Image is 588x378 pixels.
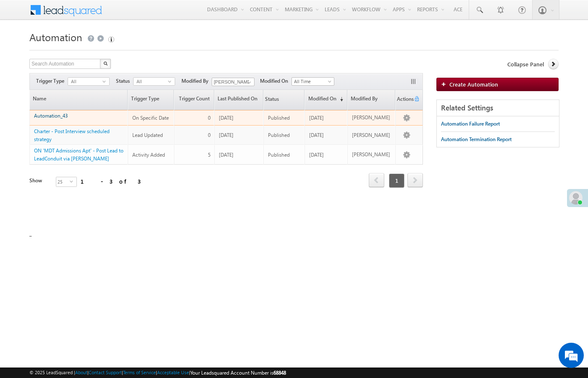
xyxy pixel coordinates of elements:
[441,116,500,131] a: Automation Failure Report
[309,152,324,158] span: [DATE]
[243,78,254,87] a: Show All Items
[56,177,70,186] span: 25
[68,78,102,85] span: All
[396,91,414,109] span: Actions
[305,90,346,110] a: Modified On(sorted descending)
[30,90,127,110] a: Name
[174,90,213,110] a: Trigger Count
[29,30,82,44] span: Automation
[268,132,290,138] span: Published
[268,115,290,121] span: Published
[29,369,286,377] span: © 2025 LeadSquared | | | | |
[352,131,392,139] div: [PERSON_NAME]
[81,176,141,186] div: 1 - 3 of 3
[208,115,210,121] span: 0
[116,77,133,85] span: Status
[70,179,76,183] span: select
[264,91,279,109] span: Status
[437,100,559,116] div: Related Settings
[219,152,234,158] span: [DATE]
[181,77,212,85] span: Modified By
[407,173,423,187] span: next
[309,115,324,121] span: [DATE]
[157,370,189,375] a: Acceptable Use
[407,174,423,187] a: next
[260,77,291,85] span: Modified On
[352,114,392,121] div: [PERSON_NAME]
[441,81,449,87] img: add_icon.png
[292,78,332,85] span: All Time
[29,28,559,238] div: _
[441,136,512,143] div: Automation Termination Report
[128,90,173,110] a: Trigger Type
[441,132,512,147] a: Automation Termination Report
[369,174,384,187] a: prev
[507,60,544,68] span: Collapse Panel
[219,115,234,121] span: [DATE]
[369,173,384,187] span: prev
[134,78,168,85] span: All
[208,152,210,158] span: 5
[352,151,392,158] div: [PERSON_NAME]
[291,77,334,86] a: All Time
[34,113,68,119] a: Automation_43
[219,132,234,138] span: [DATE]
[75,370,87,375] a: About
[132,132,163,138] span: Lead Updated
[449,81,498,88] span: Create Automation
[34,147,123,162] a: ON 'MDT Admissions Apt' - Post Lead to LeadConduit via [PERSON_NAME]
[212,78,255,86] input: Type to Search
[348,90,395,110] a: Modified By
[36,77,68,85] span: Trigger Type
[208,132,210,138] span: 0
[123,370,156,375] a: Terms of Service
[273,370,286,376] span: 68848
[215,90,263,110] a: Last Published On
[29,177,49,184] div: Show
[103,61,108,66] img: Search
[268,152,290,158] span: Published
[89,370,122,375] a: Contact Support
[441,120,500,128] div: Automation Failure Report
[132,152,165,158] span: Activity Added
[34,128,110,142] a: Charter - Post Interview scheduled strategy
[336,96,343,102] span: (sorted descending)
[389,173,404,188] span: 1
[102,79,109,83] span: select
[168,79,175,83] span: select
[132,115,169,121] span: On Specific Date
[309,132,324,138] span: [DATE]
[190,370,286,376] span: Your Leadsquared Account Number is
